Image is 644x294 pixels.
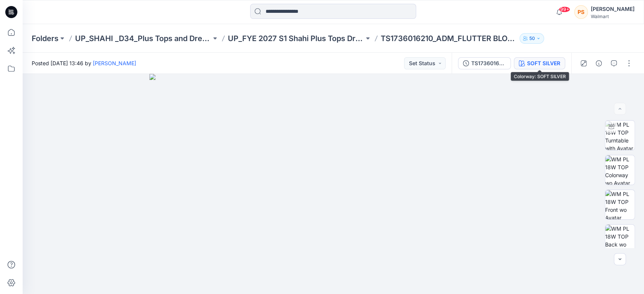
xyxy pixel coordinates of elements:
[75,33,211,44] a: UP_SHAHI _D34_Plus Tops and Dresses
[593,57,605,69] button: Details
[228,33,364,44] a: UP_FYE 2027 S1 Shahi Plus Tops Dresses & Bottoms
[605,190,635,219] img: WM PL 18W TOP Front wo Avatar
[520,33,544,44] button: 50
[381,33,517,44] p: TS1736016210_ADM_FLUTTER BLOUSE SLEEVE
[514,57,565,69] button: SOFT SILVER
[559,6,570,12] span: 99+
[574,5,588,19] div: PS
[605,121,635,150] img: WM PL 18W TOP Turntable with Avatar
[32,59,136,67] span: Posted [DATE] 13:46 by
[93,60,136,66] a: [PERSON_NAME]
[527,59,560,67] div: SOFT SILVER
[529,34,535,43] p: 50
[591,14,635,19] div: Walmart
[605,155,635,185] img: WM PL 18W TOP Colorway wo Avatar
[591,5,635,14] div: [PERSON_NAME]
[605,225,635,254] img: WM PL 18W TOP Back wo Avatar
[32,33,58,44] a: Folders
[458,57,511,69] button: TS1736016210_ADM_FLUTTER BLOUSE SLEEVE
[149,74,517,294] img: eyJhbGciOiJIUzI1NiIsImtpZCI6IjAiLCJzbHQiOiJzZXMiLCJ0eXAiOiJKV1QifQ.eyJkYXRhIjp7InR5cGUiOiJzdG9yYW...
[471,59,506,67] div: TS1736016210_ADM_FLUTTER BLOUSE SLEEVE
